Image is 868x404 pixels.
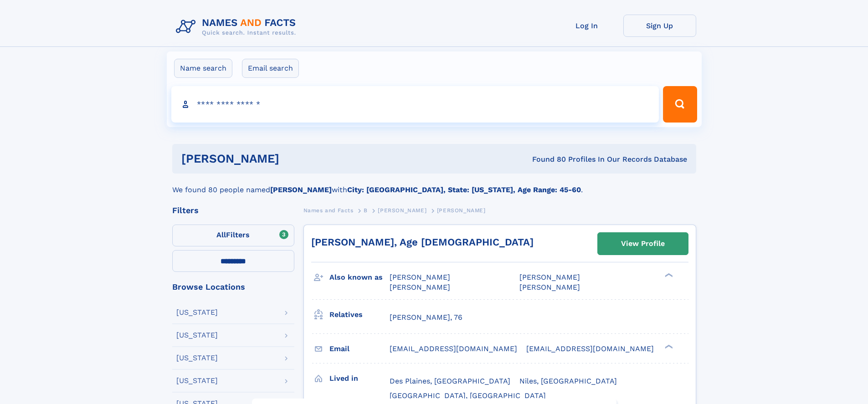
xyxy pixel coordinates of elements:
a: [PERSON_NAME], 76 [390,312,462,322]
span: [PERSON_NAME] [437,207,486,214]
b: City: [GEOGRAPHIC_DATA], State: [US_STATE], Age Range: 45-60 [347,185,581,194]
div: [US_STATE] [176,332,218,339]
b: [PERSON_NAME] [270,185,332,194]
div: We found 80 people named with . [172,174,696,195]
span: [PERSON_NAME] [519,283,580,291]
h3: Also known as [329,270,390,285]
label: Name search [174,59,232,78]
a: [PERSON_NAME], Age [DEMOGRAPHIC_DATA] [311,236,534,248]
span: All [216,230,226,239]
span: B [364,207,368,214]
div: [US_STATE] [176,354,218,362]
span: [PERSON_NAME] [390,273,450,281]
div: View Profile [621,233,665,254]
h3: Lived in [329,371,390,386]
div: [US_STATE] [176,309,218,316]
a: View Profile [598,233,688,255]
div: Found 80 Profiles In Our Records Database [406,154,687,164]
a: [PERSON_NAME] [378,205,426,216]
div: Filters [172,206,294,215]
h3: Relatives [329,307,390,322]
div: [US_STATE] [176,377,218,384]
a: Sign Up [623,15,696,37]
span: [PERSON_NAME] [519,273,580,281]
button: Search Button [663,86,697,123]
span: [PERSON_NAME] [378,207,426,214]
span: [GEOGRAPHIC_DATA], [GEOGRAPHIC_DATA] [390,391,546,400]
h3: Email [329,341,390,357]
div: Browse Locations [172,283,294,291]
img: Logo Names and Facts [172,15,303,39]
span: [PERSON_NAME] [390,283,450,291]
div: ❯ [663,343,673,349]
span: Niles, [GEOGRAPHIC_DATA] [519,377,617,385]
span: Des Plaines, [GEOGRAPHIC_DATA] [390,377,510,385]
h1: [PERSON_NAME] [181,153,406,164]
a: B [364,205,368,216]
label: Email search [242,59,299,78]
input: search input [171,86,659,123]
label: Filters [172,225,294,246]
span: [EMAIL_ADDRESS][DOMAIN_NAME] [526,344,654,353]
span: [EMAIL_ADDRESS][DOMAIN_NAME] [390,344,517,353]
a: Log In [550,15,623,37]
div: ❯ [663,272,673,278]
a: Names and Facts [303,205,354,216]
